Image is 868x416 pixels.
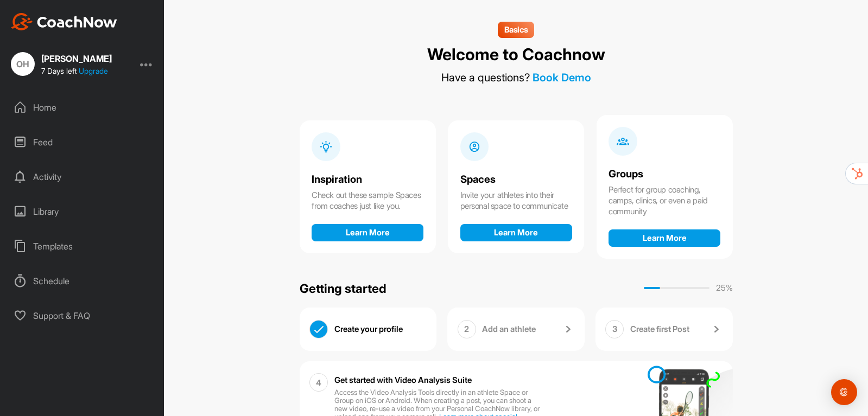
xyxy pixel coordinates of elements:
div: Inspiration [312,174,423,185]
img: info [617,135,629,148]
img: info [468,140,481,153]
div: Schedule [6,267,159,295]
div: Basics [498,22,534,38]
div: Templates [6,233,159,260]
p: 25 % [716,282,733,295]
div: OH [11,52,35,76]
img: arrow [561,323,574,336]
div: Invite your athletes into their personal space to communicate [460,190,572,212]
button: Learn More [609,229,720,247]
div: Perfect for group coaching, camps, clinics, or even a paid community [609,184,720,217]
div: Library [6,198,159,225]
a: Book Demo [533,71,591,84]
div: Home [6,94,159,121]
div: Open Intercom Messenger [831,379,857,405]
div: Spaces [460,174,572,185]
div: Have a questions? [441,71,591,84]
p: Get started with Video Analysis Suite [334,376,472,384]
div: Feed [6,129,159,156]
a: Add an athlete [482,320,574,339]
button: Learn More [460,224,572,241]
div: Support & FAQ [6,302,159,329]
div: 4 [309,373,328,392]
div: Groups [609,169,720,180]
div: Welcome to Coachnow [427,44,605,65]
img: CoachNow [11,13,117,30]
div: Create your profile [334,320,427,339]
p: Add an athlete [482,324,536,335]
button: Learn More [312,224,423,241]
div: Activity [6,163,159,190]
div: [PERSON_NAME] [41,54,112,63]
div: Getting started [300,279,387,298]
a: Upgrade [79,66,108,75]
div: 3 [605,320,624,338]
a: Create first Post [630,320,723,339]
div: 2 [458,320,476,338]
span: 7 Days left [41,66,77,75]
img: check [310,321,327,338]
p: Create first Post [630,324,689,335]
img: arrow [709,323,723,336]
div: Check out these sample Spaces from coaches just like you. [312,190,423,212]
img: info [320,140,332,153]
